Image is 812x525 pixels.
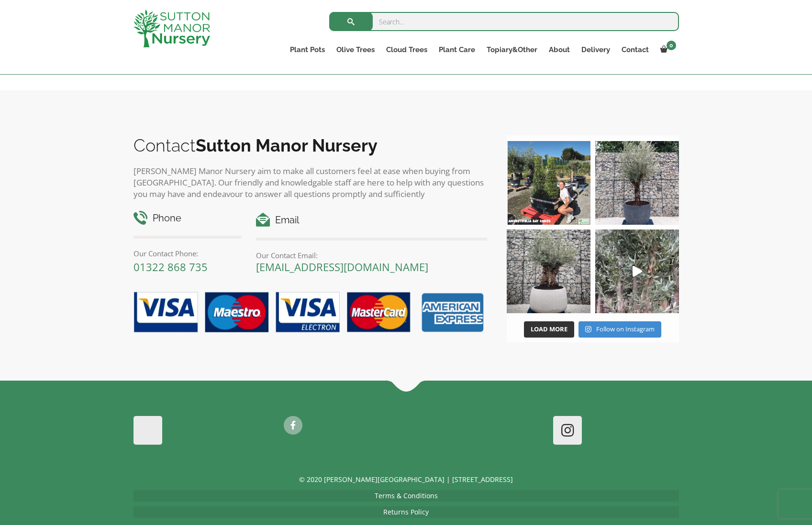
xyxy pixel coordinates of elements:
[383,507,429,516] a: Returns Policy
[595,230,679,313] a: Play
[375,491,438,500] a: Terms & Conditions
[524,321,574,338] button: Load More
[616,43,655,56] a: Contact
[256,260,428,274] a: [EMAIL_ADDRESS][DOMAIN_NAME]
[543,43,576,56] a: About
[133,260,208,274] a: 01322 868 735
[331,43,380,56] a: Olive Trees
[595,230,679,313] img: New arrivals Monday morning of beautiful olive trees 🤩🤩 The weather is beautiful this summer, gre...
[433,43,481,56] a: Plant Care
[133,211,242,226] h4: Phone
[531,325,567,333] span: Load More
[133,474,679,485] p: © 2020 [PERSON_NAME][GEOGRAPHIC_DATA] | [STREET_ADDRESS]
[578,321,661,338] a: Instagram Follow on Instagram
[595,141,679,225] img: A beautiful multi-stem Spanish Olive tree potted in our luxurious fibre clay pots 😍😍
[576,43,616,56] a: Delivery
[655,43,679,56] a: 0
[507,230,590,313] img: Check out this beauty we potted at our nursery today ❤️‍🔥 A huge, ancient gnarled Olive tree plan...
[133,135,488,155] h2: Contact
[126,286,488,339] img: payment-options.png
[380,43,433,56] a: Cloud Trees
[596,325,655,333] span: Follow on Instagram
[667,41,676,50] span: 0
[507,141,590,225] img: Our elegant & picturesque Angustifolia Cones are an exquisite addition to your Bay Tree collectio...
[196,135,378,155] b: Sutton Manor Nursery
[256,213,487,228] h4: Email
[481,43,543,56] a: Topiary&Other
[256,250,487,261] p: Our Contact Email:
[284,43,331,56] a: Plant Pots
[585,326,591,333] svg: Instagram
[133,10,210,47] img: logo
[633,266,642,277] svg: Play
[133,248,242,259] p: Our Contact Phone:
[329,12,679,31] input: Search...
[133,165,488,200] p: [PERSON_NAME] Manor Nursery aim to make all customers feel at ease when buying from [GEOGRAPHIC_D...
